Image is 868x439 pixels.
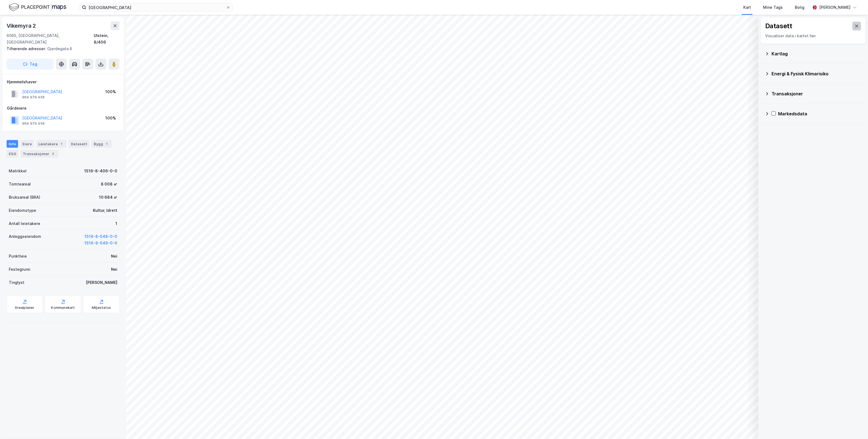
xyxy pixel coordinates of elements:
div: ESG [7,150,18,158]
div: 100% [105,89,116,95]
div: Hjemmelshaver [7,79,119,85]
div: Kultur, Idrett [93,207,117,214]
div: [PERSON_NAME] [819,4,850,11]
div: Vikemyra 2 [7,21,37,30]
div: Leietakere [36,140,67,148]
div: 8 008 ㎡ [101,181,117,187]
div: 1 [104,141,110,147]
div: Mine Tags [763,4,783,11]
button: Tag [7,59,54,70]
div: Eiendomstype [9,207,36,214]
div: Bruksareal (BRA) [9,194,40,201]
div: 964 979 456 [22,95,45,99]
div: 10 684 ㎡ [99,194,117,201]
div: Energi & Fysisk Klimarisiko [772,70,861,77]
button: 1516-8-548-0-0 [84,233,117,240]
div: Nei [111,266,117,273]
div: Anleggseiendom [9,233,41,240]
div: Gårdeiere [7,105,119,112]
div: Transaksjoner [772,90,861,97]
div: Matrikkel [9,168,27,174]
div: [PERSON_NAME] [86,279,117,286]
div: Markedsdata [778,110,861,117]
div: Punktleie [9,253,27,260]
div: Nei [111,253,117,260]
div: Transaksjoner [21,150,58,158]
div: 1 [115,220,117,227]
div: Ulstein, 8/406 [94,32,119,45]
div: Arealplaner [15,306,34,310]
div: 100% [105,115,116,121]
iframe: Chat Widget [841,413,868,439]
div: Gjerdegata 6 [7,45,115,52]
div: Datasett [69,140,89,148]
div: Info [7,140,18,148]
div: 964 979 456 [22,121,45,126]
div: Bolig [795,4,804,11]
div: Festegrunn [9,266,30,273]
input: Søk på adresse, matrikkel, gårdeiere, leietakere eller personer [86,3,226,12]
div: Miljøstatus [92,306,111,310]
div: Bygg [92,140,112,148]
div: Visualiser data i kartet her. [765,33,861,39]
span: Tilhørende adresser: [7,46,47,51]
div: Kartlag [772,50,861,57]
div: Kommunekart [51,306,75,310]
div: Tomteareal [9,181,31,187]
div: Datasett [765,22,792,30]
div: Tinglyst [9,279,24,286]
div: Kart [743,4,751,11]
img: logo.f888ab2527a4732fd821a326f86c7f29.svg [9,2,66,12]
div: 1516-8-406-0-0 [84,168,117,174]
div: Kontrollprogram for chat [841,413,868,439]
div: 1 [59,141,64,147]
div: Antall leietakere [9,220,40,227]
button: 1516-8-549-0-0 [84,240,117,246]
div: 2 [50,151,56,156]
div: Eiere [20,140,34,148]
div: 6065, [GEOGRAPHIC_DATA], [GEOGRAPHIC_DATA] [7,32,94,45]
